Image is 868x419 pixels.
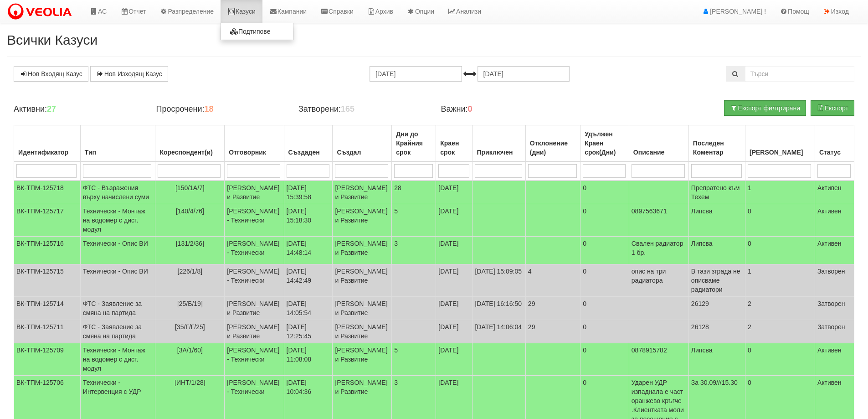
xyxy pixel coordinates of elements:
[580,343,629,376] td: 0
[525,320,580,343] td: 29
[745,343,815,376] td: 0
[14,264,81,297] td: ВК-ТПМ-125715
[748,146,812,159] div: [PERSON_NAME]
[436,237,473,264] td: [DATE]
[691,323,709,331] span: 26128
[333,264,392,297] td: [PERSON_NAME] и Развитие
[691,240,713,247] span: Липсва
[580,264,629,297] td: 0
[80,125,155,162] th: Тип: No sort applied, activate to apply an ascending sort
[333,237,392,264] td: [PERSON_NAME] и Развитие
[475,146,523,159] div: Приключен
[745,66,854,82] input: Търсене по Идентификатор, Бл/Вх/Ап, Тип, Описание, Моб. Номер, Имейл, Файл, Коментар,
[284,181,333,204] td: [DATE] 15:39:58
[284,343,333,376] td: [DATE] 11:08:08
[724,100,806,116] button: Експорт филтрирани
[178,268,203,275] span: [226/1/8]
[815,181,854,204] td: Активен
[815,320,854,343] td: Затворен
[80,320,155,343] td: ФТС - Заявление за смяна на партида
[394,184,401,191] span: 28
[14,204,81,237] td: ВК-ТПМ-125717
[815,125,854,162] th: Статус: No sort applied, activate to apply an ascending sort
[227,146,281,159] div: Отговорник
[745,237,815,264] td: 0
[284,125,333,162] th: Създаден: No sort applied, activate to apply an ascending sort
[284,264,333,297] td: [DATE] 14:42:49
[525,264,580,297] td: 4
[632,346,686,355] p: 0878915782
[394,379,398,386] span: 3
[225,237,284,264] td: [PERSON_NAME] - Технически
[225,125,284,162] th: Отговорник: No sort applied, activate to apply an ascending sort
[436,181,473,204] td: [DATE]
[80,264,155,297] td: Технически - Опис ВИ
[745,320,815,343] td: 2
[341,104,354,114] b: 165
[14,343,81,376] td: ВК-ТПМ-125709
[14,237,81,264] td: ВК-ТПМ-125716
[580,204,629,237] td: 0
[175,184,205,191] span: [150/1А/7]
[632,146,686,159] div: Описание
[394,347,398,354] span: 5
[156,105,284,114] h4: Просрочени:
[580,181,629,204] td: 0
[438,137,470,159] div: Краен срок
[815,343,854,376] td: Активен
[441,105,569,114] h4: Важни:
[7,2,76,21] img: VeoliaLogo.png
[284,320,333,343] td: [DATE] 12:25:45
[436,264,473,297] td: [DATE]
[436,297,473,320] td: [DATE]
[815,297,854,320] td: Затворен
[225,181,284,204] td: [PERSON_NAME] и Развитие
[333,343,392,376] td: [PERSON_NAME] и Развитие
[80,204,155,237] td: Технически - Монтаж на водомер с дист. модул
[815,264,854,297] td: Затворен
[629,125,688,162] th: Описание: No sort applied, activate to apply an ascending sort
[298,105,427,114] h4: Затворени:
[473,320,525,343] td: [DATE] 14:06:04
[525,297,580,320] td: 29
[436,320,473,343] td: [DATE]
[688,125,745,162] th: Последен Коментар: No sort applied, activate to apply an ascending sort
[394,240,398,247] span: 3
[525,125,580,162] th: Отклонение (дни): No sort applied, activate to apply an ascending sort
[436,204,473,237] td: [DATE]
[333,181,392,204] td: [PERSON_NAME] и Развитие
[47,104,56,114] b: 27
[284,237,333,264] td: [DATE] 14:48:14
[14,105,142,114] h4: Активни:
[528,137,578,159] div: Отклонение (дни)
[632,267,686,285] p: опис на три радиатора
[333,297,392,320] td: [PERSON_NAME] и Развитие
[745,125,815,162] th: Брой Файлове: No sort applied, activate to apply an ascending sort
[580,320,629,343] td: 0
[632,207,686,216] p: 0897563671
[14,297,81,320] td: ВК-ТПМ-125714
[333,125,392,162] th: Създал: No sort applied, activate to apply an ascending sort
[284,204,333,237] td: [DATE] 15:18:30
[691,137,743,159] div: Последен Коментар
[811,100,854,116] button: Експорт
[580,125,629,162] th: Удължен Краен срок(Дни): No sort applied, activate to apply an ascending sort
[815,237,854,264] td: Активен
[815,204,854,237] td: Активен
[745,181,815,204] td: 1
[204,104,213,114] b: 18
[691,379,738,386] span: За 30.09///15.30
[80,297,155,320] td: ФТС - Заявление за смяна на партида
[14,181,81,204] td: ВК-ТПМ-125718
[221,26,293,37] a: Подтипове
[14,125,81,162] th: Идентификатор: No sort applied, activate to apply an ascending sort
[394,207,398,215] span: 5
[225,297,284,320] td: [PERSON_NAME] и Развитие
[80,181,155,204] td: ФТС - Възражения върху начислени суми
[436,125,473,162] th: Краен срок: No sort applied, activate to apply an ascending sort
[691,300,709,307] span: 26129
[392,125,436,162] th: Дни до Крайния срок: No sort applied, activate to apply an ascending sort
[817,146,852,159] div: Статус
[580,237,629,264] td: 0
[225,204,284,237] td: [PERSON_NAME] - Технически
